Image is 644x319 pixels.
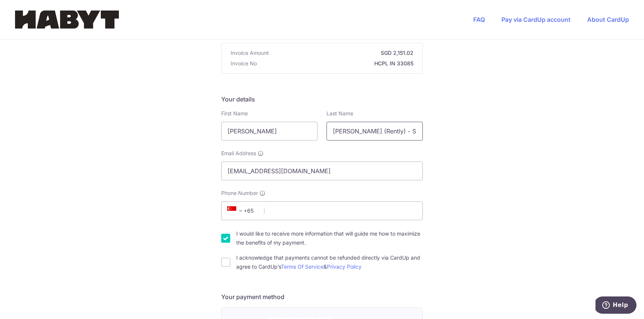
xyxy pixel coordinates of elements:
h5: Your payment method [221,292,423,301]
label: I acknowledge that payments cannot be refunded directly via CardUp and agree to CardUp’s & [236,253,423,271]
span: Email Address [221,150,256,157]
label: I would like to receive more information that will guide me how to maximize the benefits of my pa... [236,229,423,247]
a: Pay via CardUp account [501,16,571,23]
input: Last name [327,122,423,141]
span: Invoice Amount [231,49,269,57]
h5: Your details [221,95,423,104]
iframe: Opens a widget where you can find more information [595,296,636,315]
span: +65 [225,206,259,215]
label: Last Name [327,110,353,117]
span: Invoice No [231,60,257,67]
strong: SGD 2,151.02 [272,49,413,57]
input: First name [221,122,317,141]
strong: HCPL IN 33085 [260,60,413,67]
a: Privacy Policy [327,263,361,270]
a: Terms Of Service [281,263,324,270]
a: FAQ [473,16,485,23]
label: First Name [221,110,248,117]
span: +65 [227,206,245,215]
input: Email address [221,162,423,180]
span: Phone Number [221,189,258,197]
a: About CardUp [587,16,629,23]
